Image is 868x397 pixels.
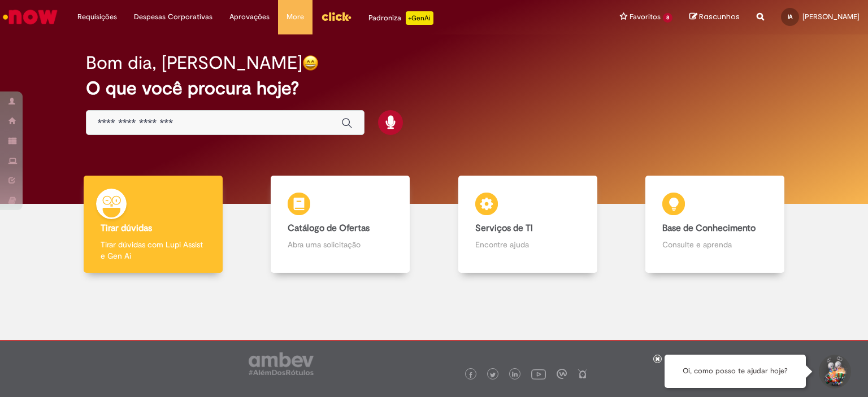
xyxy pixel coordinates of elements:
[288,239,393,250] p: Abra uma solicitação
[59,176,247,273] a: Tirar dúvidas Tirar dúvidas com Lupi Assist e Gen Ai
[802,12,860,21] span: [PERSON_NAME]
[249,352,314,375] img: logo_footer_ambev_rotulo_gray.png
[287,11,304,23] span: More
[665,355,806,388] div: Oi, como posso te ajudar hoje?
[475,223,533,234] b: Serviços de TI
[468,372,474,378] img: logo_footer_facebook.png
[663,13,672,23] span: 8
[689,12,740,23] a: Rascunhos
[77,11,117,23] span: Requisições
[1,6,59,28] img: ServiceNow
[788,13,792,20] span: IA
[86,78,783,98] h2: O que você procura hoje?
[134,11,212,23] span: Despesas Corporativas
[302,55,319,71] img: happy-face.png
[699,11,740,22] span: Rascunhos
[321,8,351,25] img: click_logo_yellow_360x200.png
[247,176,435,273] a: Catálogo de Ofertas Abra uma solicitação
[630,11,661,23] span: Favoritos
[368,11,433,25] div: Padroniza
[101,223,152,234] b: Tirar dúvidas
[406,11,433,25] p: +GenAi
[101,239,206,261] p: Tirar dúvidas com Lupi Assist e Gen Ai
[557,369,567,379] img: logo_footer_workplace.png
[531,367,546,381] img: logo_footer_youtube.png
[86,53,302,73] h2: Bom dia, [PERSON_NAME]
[622,176,809,273] a: Base de Conhecimento Consulte e aprenda
[662,223,756,234] b: Base de Conhecimento
[288,223,370,234] b: Catálogo de Ofertas
[662,239,767,250] p: Consulte e aprenda
[229,11,270,23] span: Aprovações
[434,176,622,273] a: Serviços de TI Encontre ajuda
[490,372,496,378] img: logo_footer_twitter.png
[512,372,518,378] img: logo_footer_linkedin.png
[578,369,588,379] img: logo_footer_naosei.png
[817,355,851,389] button: Iniciar Conversa de Suporte
[475,239,580,250] p: Encontre ajuda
